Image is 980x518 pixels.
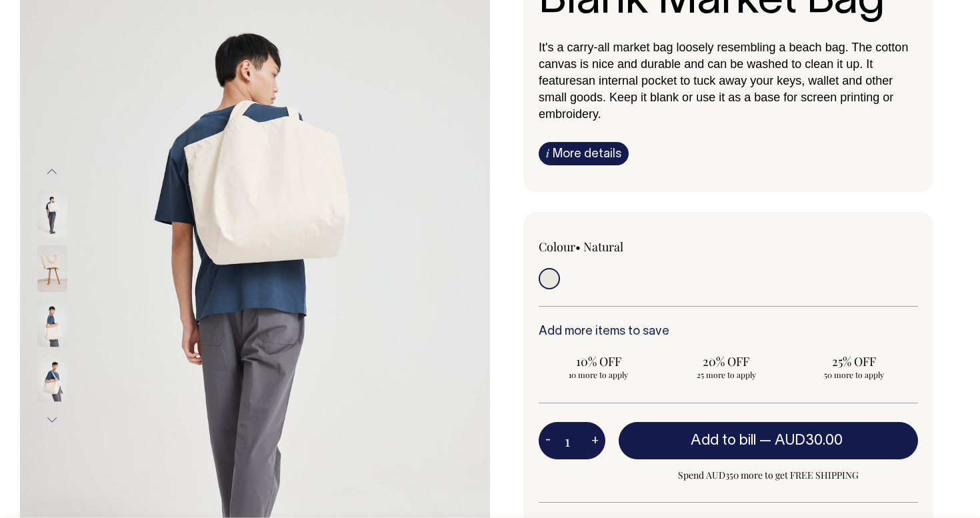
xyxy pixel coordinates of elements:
[667,349,787,384] input: 20% OFF 25 more to apply
[37,355,67,401] img: natural
[619,422,918,459] button: Add to bill —AUD30.00
[545,353,652,369] span: 10% OFF
[539,349,659,384] input: 10% OFF 10 more to apply
[42,157,62,187] button: Previous
[619,467,918,483] span: Spend AUD350 more to get FREE SHIPPING
[37,245,67,292] img: natural
[691,434,756,447] span: Add to bill
[37,191,67,237] img: natural
[42,405,62,435] button: Next
[539,325,918,339] h6: Add more items to save
[545,369,652,380] span: 10 more to apply
[801,353,907,369] span: 25% OFF
[546,146,549,160] span: i
[539,57,873,87] span: t features
[775,434,843,447] span: AUD30.00
[673,353,780,369] span: 20% OFF
[37,300,67,347] img: natural
[585,427,605,454] button: +
[539,239,691,255] div: Colour
[575,239,581,255] span: •
[673,369,780,380] span: 25 more to apply
[539,142,629,165] a: iMore details
[539,427,557,454] button: -
[539,41,908,71] span: It's a carry-all market bag loosely resembling a beach bag. The cotton canvas is nice and durable...
[801,369,907,380] span: 50 more to apply
[539,74,893,121] span: an internal pocket to tuck away your keys, wallet and other small goods. Keep it blank or use it ...
[759,434,846,447] span: —
[583,239,623,255] label: Natural
[794,349,914,384] input: 25% OFF 50 more to apply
